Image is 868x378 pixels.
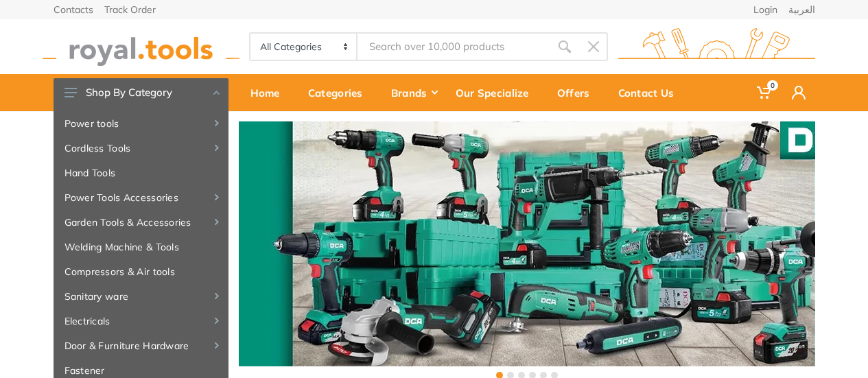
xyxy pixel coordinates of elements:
[54,309,228,333] a: Electricals
[548,74,609,111] a: Offers
[54,333,228,358] a: Door & Furniture Hardware
[54,259,228,284] a: Compressors & Air tools
[446,78,548,107] div: Our Specialize
[609,74,693,111] a: Contact Us
[618,28,815,66] img: royal.tools Logo
[43,28,239,66] img: royal.tools Logo
[753,5,777,14] a: Login
[747,74,782,111] a: 0
[382,78,446,107] div: Brands
[609,78,693,107] div: Contact Us
[446,74,548,111] a: Our Specialize
[54,136,228,161] a: Cordless Tools
[767,80,778,91] span: 0
[54,161,228,185] a: Hand Tools
[54,5,93,14] a: Contacts
[104,5,156,14] a: Track Order
[298,78,382,107] div: Categories
[788,5,815,14] a: العربية
[54,111,228,136] a: Power tools
[54,78,228,107] button: Shop By Category
[357,32,550,61] input: Site search
[548,78,609,107] div: Offers
[241,78,298,107] div: Home
[54,210,228,235] a: Garden Tools & Accessories
[250,34,358,60] select: Category
[54,284,228,309] a: Sanitary ware
[298,74,382,111] a: Categories
[241,74,298,111] a: Home
[54,185,228,210] a: Power Tools Accessories
[54,235,228,259] a: Welding Machine & Tools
